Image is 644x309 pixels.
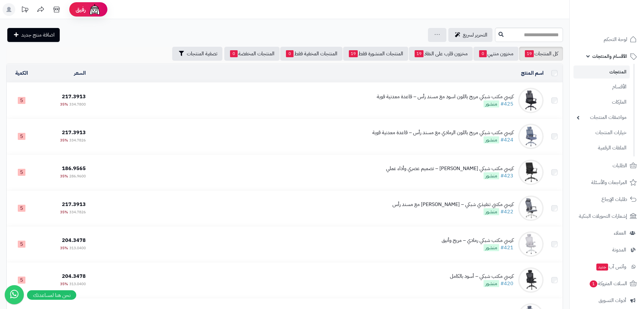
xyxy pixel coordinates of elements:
a: اسم المنتج [521,69,544,77]
span: إشعارات التحويلات البنكية [579,212,627,221]
span: 0 [479,50,487,57]
a: المنتجات المخفضة0 [224,47,280,61]
span: رفيق [76,6,86,13]
span: 204.3478 [62,272,86,280]
img: ai-face.png [88,3,101,16]
img: كرسي مكتب شبكي رمادي – مريح وأنيق [518,231,544,257]
a: تحديثات المنصة [17,3,33,17]
span: منشور [484,100,499,107]
span: 35% [60,137,68,143]
a: مخزون قارب على النفاذ19 [409,47,473,61]
span: التحرير لسريع [463,31,487,39]
a: وآتس آبجديد [573,259,640,274]
div: كرسي مكتب شبكي مريح باللون اسود مع مسند رأس – قاعدة معدنية قوية [377,93,513,100]
span: 19 [415,50,424,57]
span: 217.3913 [62,93,86,100]
a: المدونة [573,242,640,257]
img: كرسي مكتب شبكي مريح باللون اسود مع مسند رأس – قاعدة معدنية قوية [518,88,544,113]
span: 217.3913 [62,201,86,208]
span: 35% [60,101,68,107]
a: الملفات الرقمية [573,141,630,155]
span: 217.3913 [62,129,86,136]
a: اضافة منتج جديد [7,28,60,42]
span: منشور [484,244,499,251]
span: 313.0400 [69,245,86,251]
div: كرسي مكتب شبكي رمادي – مريح وأنيق [442,237,513,244]
a: كل المنتجات19 [519,47,563,61]
span: الأقسام والمنتجات [592,52,627,61]
div: كرسي مكتب شبكي [PERSON_NAME] – تصميم عصري وأداء عملي [386,165,513,172]
span: 313.0400 [69,281,86,287]
a: أدوات التسويق [573,293,640,308]
img: كرسي مكتب شبكي مريح باللون الرمادي مع مسند رأس – قاعدة معدنية قوية [518,124,544,149]
button: تصفية المنتجات [172,47,222,61]
span: 5 [18,277,25,284]
span: 0 [286,50,294,57]
img: logo-2.png [601,12,638,26]
a: إشعارات التحويلات البنكية [573,209,640,224]
a: الأقسام [573,80,630,94]
a: #422 [500,208,513,216]
span: 35% [60,209,68,215]
span: أدوات التسويق [599,296,626,305]
a: #420 [500,280,513,287]
a: المراجعات والأسئلة [573,175,640,190]
a: مخزون منتهي0 [473,47,519,61]
div: كرسي مكتب شبكي – أسود بالكامل [450,273,513,280]
a: مواصفات المنتجات [573,111,630,124]
span: السلات المتروكة [589,279,627,288]
img: كرسي مكتب شبكي أسود مريح – تصميم عصري وأداء عملي [518,160,544,185]
img: كرسي مكتب شبكي – أسود بالكامل [518,267,544,293]
span: 0 [230,50,238,57]
span: منشور [484,280,499,287]
a: طلبات الإرجاع [573,192,640,207]
span: 5 [18,205,25,212]
span: 19 [525,50,534,57]
a: #424 [500,136,513,144]
span: منشور [484,172,499,179]
a: المنتجات المخفية فقط0 [280,47,342,61]
a: الماركات [573,95,630,109]
span: 5 [18,169,25,176]
span: 5 [18,97,25,104]
span: منشور [484,136,499,143]
img: كرسي مكتبي تنفيذي شبكي – رمادي غامق مع مسند رأس [518,196,544,221]
a: #423 [500,172,513,180]
a: #425 [500,100,513,108]
span: 286.9600 [69,173,86,179]
span: 35% [60,245,68,251]
a: السلات المتروكة1 [573,276,640,291]
span: 1 [589,280,597,287]
span: 5 [18,241,25,248]
span: 35% [60,173,68,179]
a: #421 [500,244,513,251]
a: التحرير لسريع [448,28,492,42]
div: كرسي مكتب شبكي مريح باللون الرمادي مع مسند رأس – قاعدة معدنية قوية [372,129,513,136]
a: الكمية [15,69,28,77]
span: 334.7800 [69,101,86,107]
span: تصفية المنتجات [187,50,217,58]
span: 204.3478 [62,237,86,244]
span: 334.7826 [69,137,86,143]
span: وآتس آب [596,262,626,271]
a: المنتجات [573,65,630,79]
span: 186.9565 [62,165,86,172]
span: 5 [18,133,25,140]
span: منشور [484,208,499,215]
span: اضافة منتج جديد [21,31,55,39]
span: 19 [349,50,358,57]
span: 35% [60,281,68,287]
a: السعر [74,69,86,77]
a: العملاء [573,225,640,241]
div: كرسي مكتبي تنفيذي شبكي – [PERSON_NAME] مع مسند رأس [392,201,513,208]
span: المراجعات والأسئلة [591,178,627,187]
span: 334.7826 [69,209,86,215]
span: المدونة [612,245,626,254]
a: خيارات المنتجات [573,126,630,140]
span: طلبات الإرجاع [601,195,627,204]
a: الطلبات [573,158,640,173]
a: المنتجات المنشورة فقط19 [343,47,408,61]
span: جديد [596,264,608,271]
span: الطلبات [613,161,627,170]
a: لوحة التحكم [573,32,640,47]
